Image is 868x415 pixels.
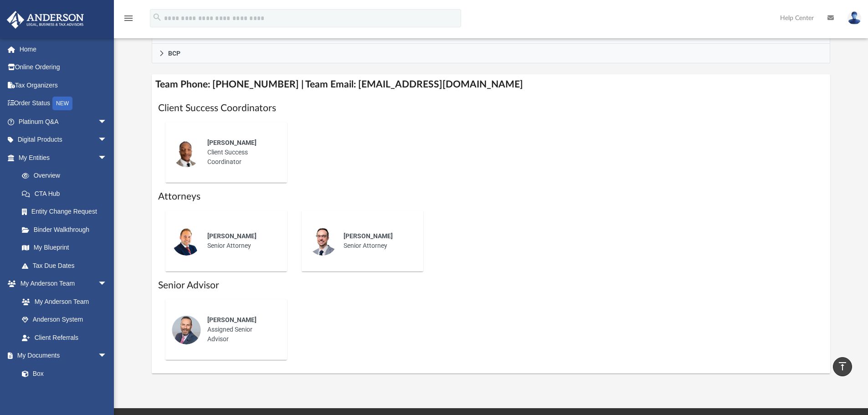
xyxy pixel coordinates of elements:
[123,13,134,24] i: menu
[168,50,180,56] span: BCP
[172,138,201,167] img: thumbnail
[201,225,281,257] div: Senior Attorney
[152,44,831,63] a: BCP
[172,315,201,344] img: thumbnail
[4,11,87,29] img: Anderson Advisors Platinum Portal
[13,167,121,185] a: Overview
[13,239,116,257] a: My Blueprint
[6,275,116,293] a: My Anderson Teamarrow_drop_down
[13,311,116,329] a: Anderson System
[158,102,824,115] h1: Client Success Coordinators
[52,97,72,110] div: NEW
[152,12,162,22] i: search
[158,279,824,292] h1: Senior Advisor
[201,309,281,350] div: Assigned Senior Advisor
[13,328,116,347] a: Client Referrals
[13,203,121,221] a: Entity Change Request
[6,58,121,77] a: Online Ordering
[6,40,121,58] a: Home
[158,190,824,203] h1: Attorneys
[207,316,257,323] span: [PERSON_NAME]
[98,347,116,365] span: arrow_drop_down
[6,149,121,167] a: My Entitiesarrow_drop_down
[13,184,121,203] a: CTA Hub
[344,232,393,240] span: [PERSON_NAME]
[833,357,852,376] a: vertical_align_top
[6,131,121,149] a: Digital Productsarrow_drop_down
[207,232,257,240] span: [PERSON_NAME]
[207,139,257,146] span: [PERSON_NAME]
[837,361,848,372] i: vertical_align_top
[6,113,121,131] a: Platinum Q&Aarrow_drop_down
[13,256,121,275] a: Tax Due Dates
[123,17,134,24] a: menu
[847,11,861,25] img: User Pic
[172,226,201,256] img: thumbnail
[98,131,116,149] span: arrow_drop_down
[98,113,116,131] span: arrow_drop_down
[13,292,112,311] a: My Anderson Team
[201,132,281,173] div: Client Success Coordinator
[6,94,121,113] a: Order StatusNEW
[98,149,116,167] span: arrow_drop_down
[98,275,116,293] span: arrow_drop_down
[13,364,112,383] a: Box
[6,76,121,94] a: Tax Organizers
[308,226,337,256] img: thumbnail
[152,74,831,95] h4: Team Phone: [PHONE_NUMBER] | Team Email: [EMAIL_ADDRESS][DOMAIN_NAME]
[337,225,417,257] div: Senior Attorney
[13,383,116,401] a: Meeting Minutes
[6,347,116,365] a: My Documentsarrow_drop_down
[13,220,121,239] a: Binder Walkthrough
